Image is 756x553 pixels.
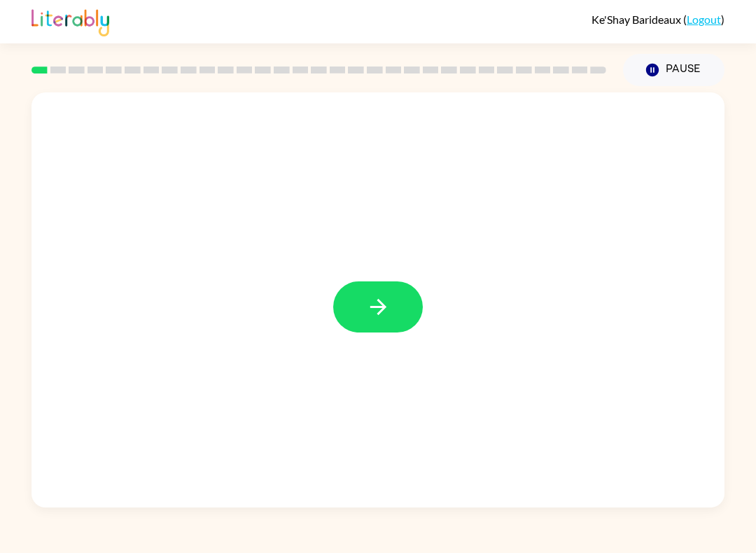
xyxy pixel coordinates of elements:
a: Logout [687,13,721,26]
video: Your browser must support playing .mp4 files to use Literably. Please try using another browser. [568,351,708,491]
img: Literably [31,6,109,36]
span: Ke'Shay Barideaux [591,13,683,26]
button: Pause [623,54,724,86]
div: ( ) [591,13,724,26]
